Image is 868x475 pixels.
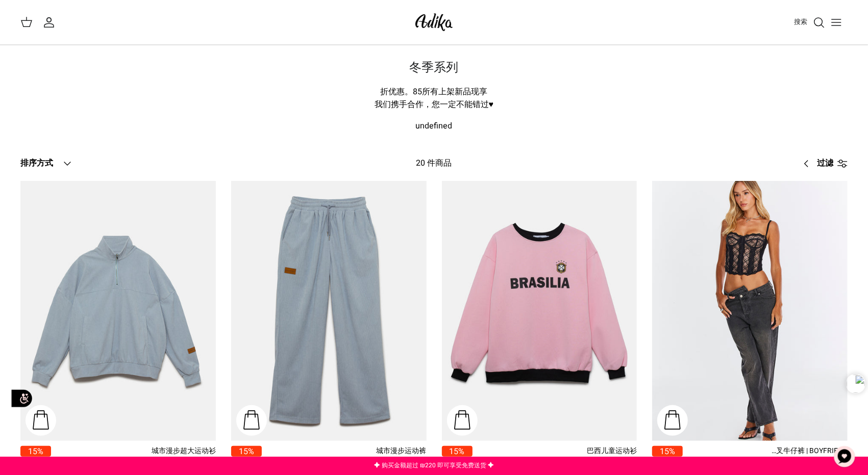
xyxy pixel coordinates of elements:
font: 冬季系列 [410,59,459,76]
font: 折优惠。 [381,86,413,98]
button: 排序方式 [20,152,73,175]
a: ✦ 购买金额超过 ₪220 即可享受免费送货 ✦ [374,461,494,470]
img: 阿迪卡·伊尔 [412,10,456,34]
a: 城市漫步超大运动衫 152.90 ₪ 179.90 ₪ [51,446,216,468]
font: 排序方式 [20,157,53,169]
a: 城市漫步运动裤 [231,181,427,441]
font: 15% [239,445,254,458]
font: All Or Nothing 交叉牛仔裤 | BOYFRIEND [723,445,848,456]
a: 15% [652,446,683,468]
font: 15% [28,445,43,458]
font: 城市漫步超大运动衫 [152,445,216,456]
font: 巴西儿童运动衫 [587,445,637,456]
a: 15% [20,446,51,468]
font: 搜索 [794,17,807,27]
font: undefined [416,120,453,132]
a: 我的账户 [43,16,59,29]
font: 我们携手合作，您一定不能错过♥ [375,98,494,111]
font: 15% [450,445,465,458]
a: All Or Nothing 交叉牛仔裤 | BOYFRIEND [652,181,848,441]
img: accessibility_icon02.svg [8,384,36,412]
font: 85 [413,86,423,98]
a: 城市漫步运动裤 152.90 ₪ 179.90 ₪ [262,446,427,468]
a: 过滤 [797,151,848,176]
button: צ'אט [829,441,860,472]
a: 搜索 [794,16,825,29]
font: 20 件商品 [416,157,452,169]
a: 巴西儿童运动衫 [442,181,637,441]
a: 15% [442,446,473,468]
font: 15% [660,445,675,458]
a: 15% [231,446,262,468]
a: 巴西儿童运动衫 118.90 ₪ 139.90 ₪ [473,446,637,468]
font: 过滤 [817,157,833,169]
font: 所有上架新品现享 [423,86,488,98]
a: 城市漫步超大运动衫 [20,181,216,441]
font: 城市漫步运动裤 [377,445,427,456]
button: 切换菜单 [825,11,848,34]
a: All Or Nothing 交叉牛仔裤 | BOYFRIEND 186.90 ₪ 219.90 ₪ [683,446,848,468]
